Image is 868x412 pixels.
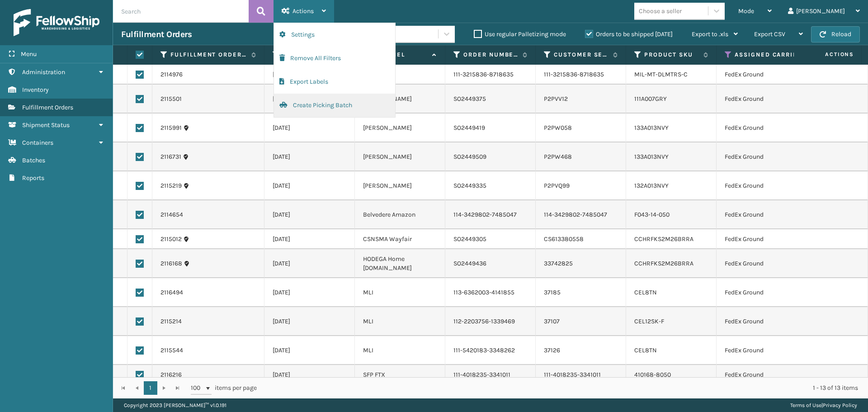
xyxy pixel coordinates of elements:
a: CEL12SK-F [634,317,664,325]
a: 132A013NVY [634,182,669,189]
span: Export CSV [754,30,785,38]
td: P2PVV12 [536,85,626,114]
a: 2115501 [160,95,182,104]
td: Amazon [355,65,445,85]
a: CCHRFKS2M26BRRA [634,260,693,267]
td: 37126 [536,336,626,365]
td: SO2449335 [445,171,536,200]
a: 133A013NVY [634,153,669,161]
span: Containers [22,139,53,147]
td: 33742825 [536,249,626,278]
a: 410168-8050 [634,371,671,379]
td: SO2449375 [445,85,536,114]
td: MLI [355,307,445,336]
td: [PERSON_NAME] [355,85,445,114]
td: HODEGA Home [DOMAIN_NAME] [355,249,445,278]
td: P2PVQ99 [536,171,626,200]
span: Mode [738,7,754,15]
span: Menu [21,50,37,58]
td: 37107 [536,307,626,336]
td: [DATE] [264,142,355,171]
td: [DATE] [264,200,355,229]
td: 111-5420183-3348262 [445,336,536,365]
a: 2116731 [160,152,181,161]
td: [DATE] [264,229,355,249]
h3: Fulfillment Orders [121,29,192,40]
td: 111-4018235-3341011 [445,365,536,385]
td: 114-3429802-7485047 [445,200,536,229]
td: [DATE] [264,85,355,114]
td: SO2449305 [445,229,536,249]
td: MLI [355,336,445,365]
td: [PERSON_NAME] [355,114,445,142]
span: 100 [191,384,204,393]
a: 133A013NVY [634,124,669,132]
td: P2PW468 [536,142,626,171]
td: P2PW058 [536,114,626,142]
a: 2116168 [160,259,182,268]
span: Inventory [22,86,49,94]
a: Privacy Policy [823,402,857,408]
button: Create Picking Batch [274,94,395,117]
label: Channel [373,51,428,59]
a: Terms of Use [790,402,821,408]
td: MLI [355,278,445,307]
td: 113-6362003-4141855 [445,278,536,307]
a: 1 [144,381,157,395]
a: 2115991 [160,123,182,133]
td: 111-3215836-8718635 [445,65,536,85]
label: Orders to be shipped [DATE] [585,30,673,38]
td: [DATE] [264,249,355,278]
a: 2115219 [160,181,182,190]
td: CSNSMA Wayfair [355,229,445,249]
p: Copyright 2023 [PERSON_NAME]™ v 1.0.191 [124,398,226,412]
label: Fulfillment Order Id [170,51,247,59]
label: Use regular Palletizing mode [474,30,566,38]
td: [DATE] [264,171,355,200]
button: Remove All Filters [274,47,395,70]
span: Fulfillment Orders [22,104,73,111]
span: Batches [22,156,45,164]
td: SO2449509 [445,142,536,171]
span: items per page [191,381,257,395]
a: 2114654 [160,210,183,219]
button: Export Labels [274,70,395,94]
span: Reports [22,174,44,182]
td: [DATE] [264,307,355,336]
td: SFP FTX [355,365,445,385]
a: 2114976 [160,70,183,79]
a: 2115544 [160,346,183,355]
label: Product SKU [644,51,699,59]
td: [PERSON_NAME] [355,142,445,171]
a: 2115214 [160,317,182,326]
span: Administration [22,68,65,76]
div: 1 - 13 of 13 items [269,384,858,393]
a: 2116494 [160,288,183,297]
a: CEL8TN [634,289,657,296]
td: 112-2203756-1339469 [445,307,536,336]
td: 37185 [536,278,626,307]
a: CCHRFKS2M26BRRA [634,235,693,243]
td: 111-3215836-8718635 [536,65,626,85]
span: Actions [797,47,859,62]
td: [DATE] [264,365,355,385]
button: Reload [811,26,860,43]
img: logo [14,9,99,36]
a: F043-14-050 [634,211,670,218]
td: [DATE] [264,336,355,365]
td: [DATE] [264,65,355,85]
a: 111A007GRY [634,95,667,103]
a: MIL-MT-DLMTRS-C [634,71,688,78]
label: Customer Service Order Number [554,51,609,59]
td: [PERSON_NAME] [355,171,445,200]
td: [DATE] [264,114,355,142]
label: Assigned Carrier Service [735,51,856,59]
a: CEL8TN [634,346,657,354]
span: Export to .xls [692,30,728,38]
span: Actions [292,7,314,15]
button: Settings [274,23,395,47]
div: Choose a seller [639,6,682,16]
td: [DATE] [264,278,355,307]
a: 2116216 [160,370,182,379]
td: 111-4018235-3341011 [536,365,626,385]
